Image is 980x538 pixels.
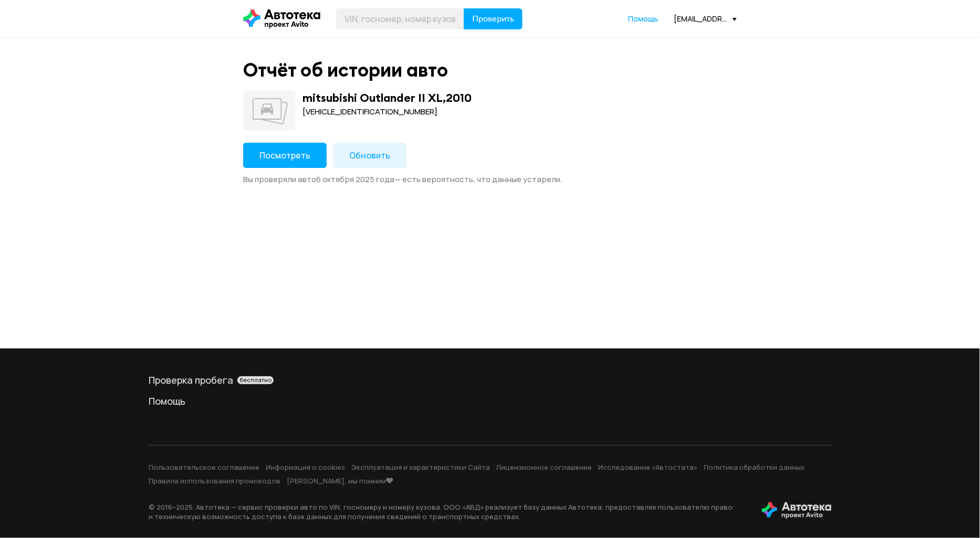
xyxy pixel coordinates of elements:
[149,476,280,486] a: Правила использования промокодов
[149,395,831,407] a: Помощь
[496,462,592,472] a: Лицензионное соглашение
[239,376,272,384] span: бесплатно
[243,174,737,185] div: Вы проверяли авто 6 октября 2025 года — есть вероятность, что данные устарели.
[704,462,805,472] a: Политика обработки данных
[628,14,658,24] a: Помощь
[243,143,327,168] button: Посмотреть
[336,8,464,29] input: VIN, госномер, номер кузова
[464,8,523,29] button: Проверить
[472,15,514,23] span: Проверить
[303,91,472,104] div: mitsubishi Outlander II XL , 2010
[266,462,345,472] a: Информация о cookies
[243,59,448,81] div: Отчёт об истории авто
[259,150,310,161] span: Посмотреть
[674,14,737,24] div: [EMAIL_ADDRESS][DOMAIN_NAME]
[149,374,831,386] a: Проверка пробегабесплатно
[303,106,472,118] div: [VEHICLE_IDENTIFICATION_NUMBER]
[349,150,390,161] span: Обновить
[333,143,406,168] button: Обновить
[762,502,831,519] img: tWS6KzJlK1XUpy65r7uaHVIs4JI6Dha8Nraz9T2hA03BhoCc4MtbvZCxBLwJIh+mQSIAkLBJpqMoKVdP8sONaFJLCz6I0+pu7...
[149,502,745,521] p: © 2016– 2025 . Автотека — сервис проверки авто по VIN, госномеру и номеру кузова. ООО «АБД» реали...
[628,14,658,24] span: Помощь
[598,462,697,472] a: Исследование «Автостата»
[287,476,393,486] a: [PERSON_NAME], мы помним
[149,374,831,386] div: Проверка пробега
[351,462,490,472] a: Эксплуатация и характеристики Сайта
[149,462,259,472] a: Пользовательское соглашение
